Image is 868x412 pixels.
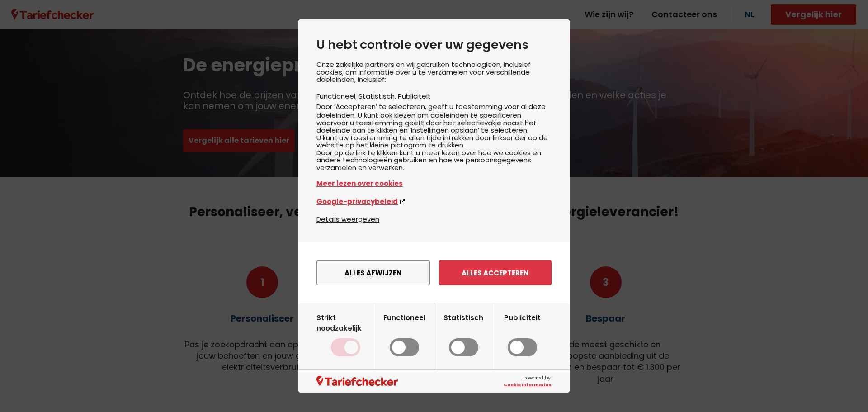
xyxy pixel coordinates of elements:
a: Cookie Information [504,382,552,388]
button: Alles afwijzen [316,260,430,285]
li: Functioneel [316,91,359,101]
span: powered by: [504,374,552,388]
button: Alles accepteren [439,260,552,285]
div: menu [298,242,570,303]
div: Onze zakelijke partners en wij gebruiken technologieën, inclusief cookies, om informatie over u t... [316,61,552,214]
button: Details weergeven [316,214,379,224]
label: Statistisch [443,313,483,357]
a: Meer lezen over cookies [316,178,552,189]
li: Statistisch [359,91,398,101]
label: Publiciteit [504,313,541,357]
label: Functioneel [383,313,425,357]
img: logo [316,376,398,387]
li: Publiciteit [398,91,431,101]
a: Google-privacybeleid [316,196,552,207]
label: Strikt noodzakelijk [316,313,375,357]
h2: U hebt controle over uw gegevens [316,38,552,52]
